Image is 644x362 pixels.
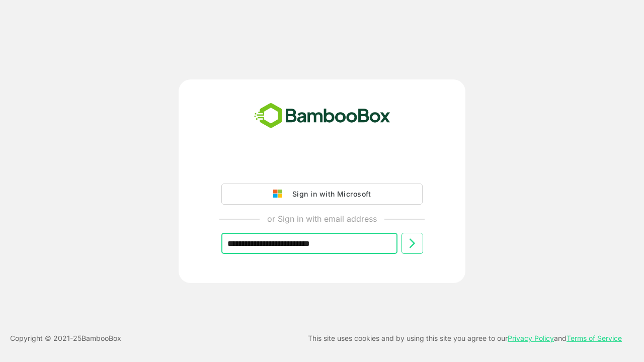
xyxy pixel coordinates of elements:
[567,334,622,342] a: Terms of Service
[216,155,428,177] iframe: Sign in with Google Button
[267,213,377,225] p: or Sign in with email address
[308,332,622,344] p: This site uses cookies and by using this site you agree to our and
[508,334,554,342] a: Privacy Policy
[287,188,371,201] div: Sign in with Microsoft
[10,332,121,344] p: Copyright © 2021- 25 BambooBox
[249,100,396,133] img: bamboobox
[273,190,287,199] img: google
[221,184,423,205] button: Sign in with Microsoft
